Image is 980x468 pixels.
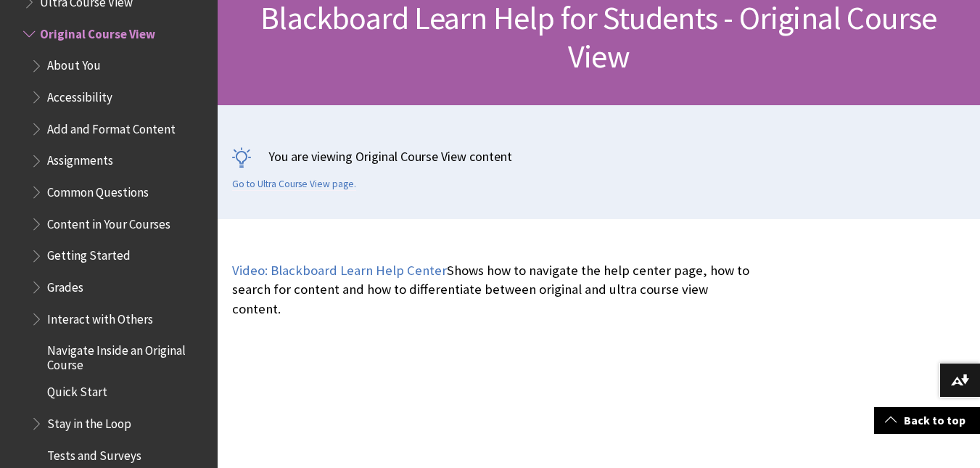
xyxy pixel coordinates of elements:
span: Add and Format Content [47,117,176,136]
span: Grades [47,275,83,295]
p: You are viewing Original Course View content [232,147,965,165]
span: Content in Your Courses [47,212,170,231]
span: Original Course View [40,22,155,41]
span: Assignments [47,149,113,168]
span: About You [47,54,101,73]
p: Shows how to navigate the help center page, how to search for content and how to differentiate be... [232,261,751,319]
a: Go to Ultra Course View page. [232,178,356,191]
span: Accessibility [47,85,112,104]
a: Video: Blackboard Learn Help Center [232,262,447,279]
span: Getting Started [47,244,131,263]
span: Quick Start [47,380,107,400]
span: Navigate Inside an Original Course [47,338,207,372]
span: Stay in the Loop [47,411,131,431]
span: Common Questions [47,180,149,200]
span: Tests and Surveys [47,443,141,463]
span: Interact with Others [47,307,153,327]
a: Back to top [874,407,980,434]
